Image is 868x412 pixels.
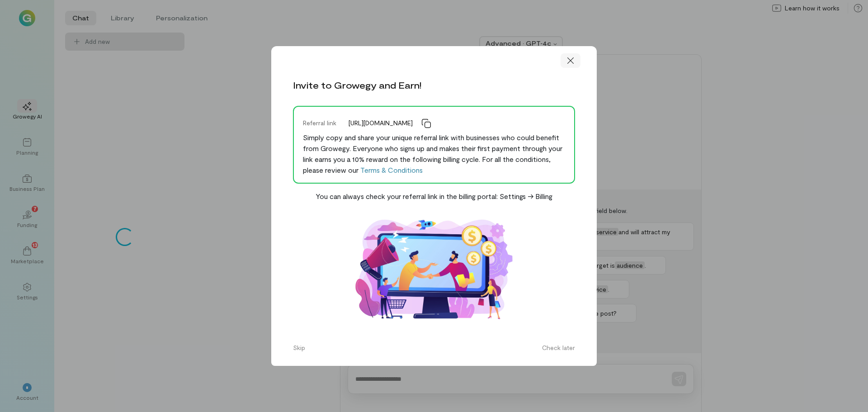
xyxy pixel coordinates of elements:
[297,114,343,132] div: Referral link
[316,191,552,202] div: You can always check your referral link in the billing portal: Settings -> Billing
[537,341,580,355] button: Check later
[293,79,421,91] div: Invite to Growegy and Earn!
[349,118,413,128] span: [URL][DOMAIN_NAME]
[303,133,562,174] span: Simply copy and share your unique referral link with businesses who could benefit from Growegy. E...
[344,209,524,330] img: Affiliate
[288,341,311,355] button: Skip
[360,166,423,174] a: Terms & Conditions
